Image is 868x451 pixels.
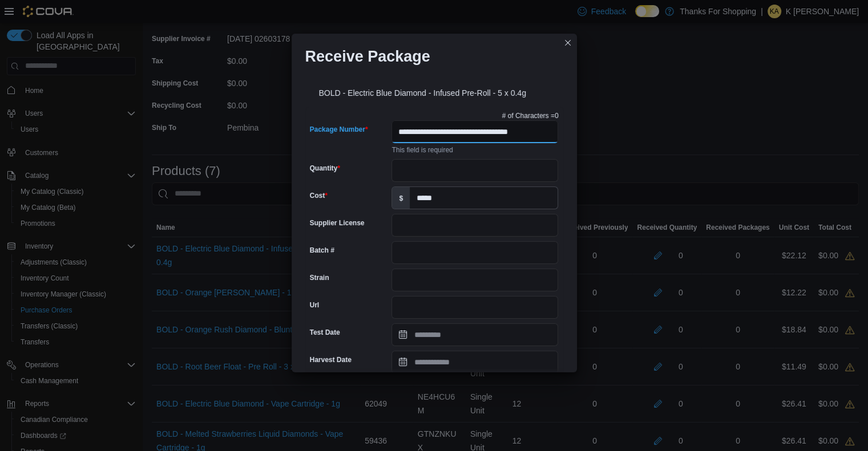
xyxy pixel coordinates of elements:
div: BOLD - Electric Blue Diamond - Infused Pre-Roll - 5 x 0.4g [305,75,563,107]
label: Supplier License [310,218,365,227]
label: Quantity [310,164,340,173]
label: Batch # [310,246,334,255]
button: Closes this modal window [561,36,575,50]
p: # of Characters = 0 [502,111,559,120]
h1: Receive Package [305,47,430,66]
label: Harvest Date [310,355,352,364]
input: Press the down key to open a popover containing a calendar. [391,351,558,373]
label: $ [392,187,410,209]
label: Package Number [310,125,368,134]
label: Strain [310,273,329,282]
label: Url [310,300,320,310]
input: Press the down key to open a popover containing a calendar. [391,323,558,346]
label: Test Date [310,328,340,337]
div: This field is required [391,143,558,155]
label: Cost [310,191,328,200]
